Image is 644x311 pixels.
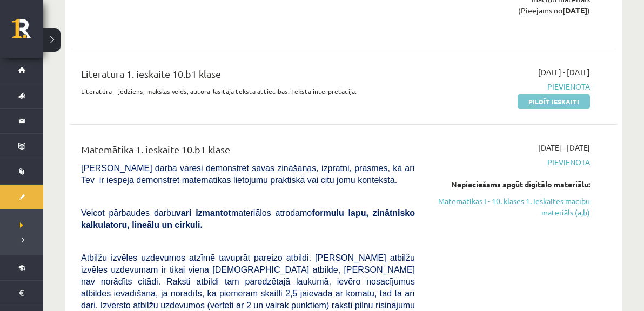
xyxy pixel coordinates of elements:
div: Nepieciešams apgūt digitālo materiālu: [431,179,590,190]
span: [DATE] - [DATE] [538,142,590,153]
span: [PERSON_NAME] darbā varēsi demonstrēt savas zināšanas, izpratni, prasmes, kā arī Tev ir iespēja d... [81,164,415,185]
a: Rīgas 1. Tālmācības vidusskola [12,19,43,46]
span: [DATE] - [DATE] [538,66,590,78]
span: Pievienota [431,81,590,92]
a: Matemātikas I - 10. klases 1. ieskaites mācību materiāls (a,b) [431,195,590,218]
a: Pildīt ieskaiti [518,94,590,109]
b: formulu lapu, zinātnisko kalkulatoru, lineālu un cirkuli. [81,208,415,229]
div: Literatūra 1. ieskaite 10.b1 klase [81,66,415,86]
b: vari izmantot [176,208,231,218]
div: Matemātika 1. ieskaite 10.b1 klase [81,142,415,162]
span: Veicot pārbaudes darbu materiālos atrodamo [81,208,415,229]
span: Pievienota [431,157,590,168]
strong: [DATE] [562,5,587,15]
p: Literatūra – jēdziens, mākslas veids, autora-lasītāja teksta attiecības. Teksta interpretācija. [81,86,415,96]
